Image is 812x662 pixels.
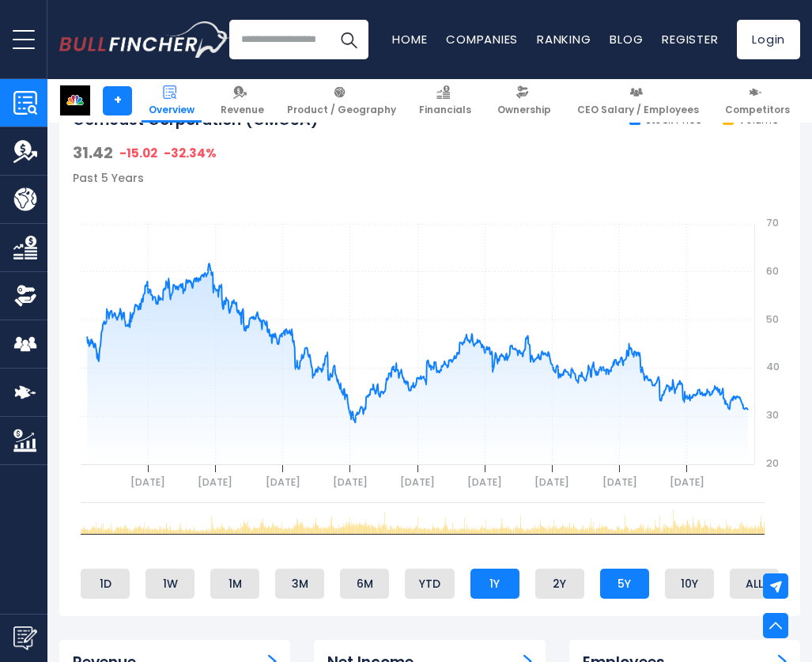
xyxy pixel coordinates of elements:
a: Ownership [490,79,558,123]
img: Ownership [13,284,37,308]
li: 6M [340,569,389,599]
span: Competitors [725,104,790,116]
a: Companies [446,31,518,47]
li: 1D [81,569,130,599]
text: [DATE] [467,475,502,489]
text: 60 [766,264,779,278]
li: 3M [275,569,324,599]
text: 40 [766,360,780,373]
text: [DATE] [400,475,435,489]
span: CEO Salary / Employees [577,104,699,116]
text: 50 [766,312,779,326]
a: Competitors [718,79,797,123]
text: 70 [766,216,779,229]
img: Bullfincher logo [59,21,230,58]
a: Blog [610,31,643,47]
li: YTD [405,569,454,599]
a: Overview [142,79,202,123]
a: Home [392,31,427,47]
li: Stock Price [629,114,702,127]
li: 1W [145,569,195,599]
img: CMCSA logo [60,85,90,115]
li: 1M [210,569,259,599]
li: 1Y [470,569,519,599]
li: 5Y [600,569,649,599]
li: 2Y [535,569,584,599]
text: [DATE] [198,475,232,489]
a: Financials [412,79,478,123]
span: Ownership [497,104,551,116]
svg: gh [73,186,787,502]
li: Volume [723,114,779,127]
text: 20 [766,456,779,470]
h2: Comcast Corporation (CMCSA) [73,111,319,131]
a: CEO Salary / Employees [570,79,706,123]
a: Ranking [537,31,591,47]
text: [DATE] [130,475,165,489]
text: [DATE] [670,475,704,489]
a: Go to homepage [59,21,229,58]
span: -15.02 [119,146,157,161]
text: [DATE] [534,475,569,489]
span: -32.34% [164,146,217,161]
span: Financials [419,104,471,116]
a: Product / Geography [280,79,403,123]
span: 31.42 [73,142,113,163]
span: Past 5 Years [73,170,144,186]
a: Register [662,31,718,47]
span: Product / Geography [287,104,396,116]
text: [DATE] [333,475,368,489]
span: Revenue [221,104,264,116]
a: + [103,86,132,115]
a: Login [737,20,800,59]
button: Search [329,20,368,59]
span: Overview [149,104,195,116]
text: 30 [766,408,779,422]
text: [DATE] [602,475,637,489]
text: [DATE] [266,475,300,489]
li: ALL [730,569,779,599]
li: 10Y [665,569,714,599]
a: Revenue [213,79,271,123]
